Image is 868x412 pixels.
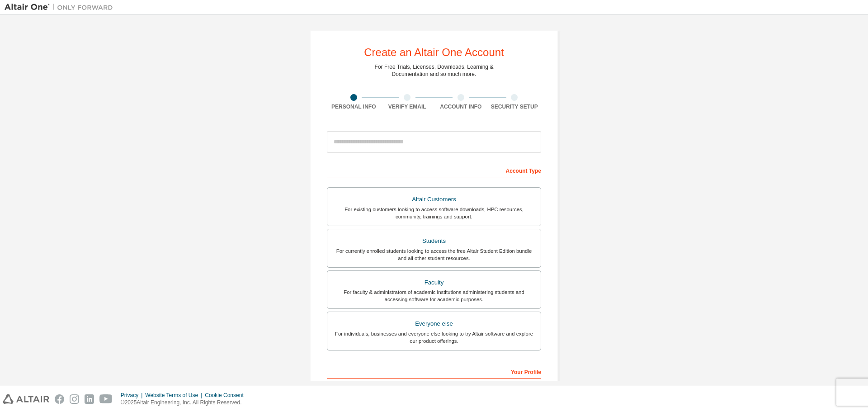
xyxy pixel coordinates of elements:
div: Create an Altair One Account [364,47,504,58]
div: Altair Customers [333,193,535,206]
div: Account Info [434,103,488,110]
img: youtube.svg [99,394,113,404]
div: For Free Trials, Licenses, Downloads, Learning & Documentation and so much more. [375,63,494,78]
img: Altair One [5,3,118,12]
div: For existing customers looking to access software downloads, HPC resources, community, trainings ... [333,206,535,220]
div: Privacy [121,392,145,399]
img: instagram.svg [70,394,79,404]
div: Personal Info [327,103,381,110]
div: Students [333,235,535,247]
div: Faculty [333,276,535,289]
div: For individuals, businesses and everyone else looking to try Altair software and explore our prod... [333,330,535,345]
div: Cookie Consent [205,392,249,399]
div: Everyone else [333,317,535,330]
div: Verify Email [381,103,434,110]
div: Account Type [327,163,541,177]
div: Security Setup [488,103,542,110]
div: For faculty & administrators of academic institutions administering students and accessing softwa... [333,289,535,303]
img: facebook.svg [55,394,64,404]
img: altair_logo.svg [3,394,49,404]
p: © 2025 Altair Engineering, Inc. All Rights Reserved. [121,399,249,407]
div: Website Terms of Use [145,392,205,399]
div: For currently enrolled students looking to access the free Altair Student Edition bundle and all ... [333,247,535,262]
div: Your Profile [327,364,541,379]
img: linkedin.svg [85,394,94,404]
